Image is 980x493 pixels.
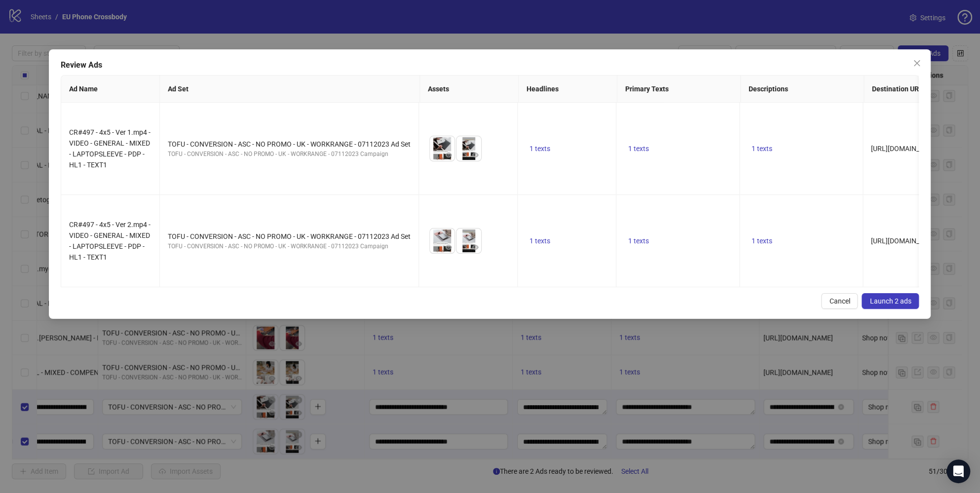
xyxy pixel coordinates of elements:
button: Cancel [822,293,858,309]
span: 1 texts [529,237,550,245]
div: TOFU - CONVERSION - ASC - NO PROMO - UK - WORKRANGE - 07112023 Campaign [168,150,411,159]
button: Preview [443,241,454,253]
span: 1 texts [752,145,772,152]
span: CR#497 - 4x5 - Ver 1.mp4 - VIDEO - GENERAL - MIXED - LAPTOPSLEEVE - PDP - HL1 - TEXT1 [69,128,151,169]
button: Preview [469,149,481,161]
span: eye [445,152,452,158]
th: Ad Set [160,76,420,103]
span: Launch 2 ads [870,297,911,305]
div: TOFU - CONVERSION - ASC - NO PROMO - UK - WORKRANGE - 07112023 Campaign [168,242,411,251]
img: Asset 2 [456,136,481,161]
button: 1 texts [526,235,554,247]
div: Review Ads [61,59,919,71]
th: Descriptions [741,76,864,103]
img: Asset 2 [456,228,481,253]
span: eye [445,244,452,251]
span: eye [472,152,479,158]
span: 1 texts [628,237,649,245]
th: Ad Name [61,76,160,103]
div: Open Intercom Messenger [946,459,970,483]
span: [URL][DOMAIN_NAME] [871,145,941,152]
button: 1 texts [526,143,554,154]
span: 1 texts [628,145,649,152]
span: 1 texts [529,145,550,152]
button: 1 texts [624,235,653,247]
div: TOFU - CONVERSION - ASC - NO PROMO - UK - WORKRANGE - 07112023 Ad Set [168,231,411,242]
img: Asset 1 [430,228,454,253]
button: 1 texts [748,143,776,154]
span: eye [472,244,479,251]
button: Close [909,55,925,71]
span: [URL][DOMAIN_NAME] [871,237,941,245]
span: CR#497 - 4x5 - Ver 2.mp4 - VIDEO - GENERAL - MIXED - LAPTOPSLEEVE - PDP - HL1 - TEXT1 [69,221,151,261]
button: Launch 2 ads [862,293,919,309]
button: Preview [469,241,481,253]
span: close [913,59,921,67]
img: Asset 1 [430,136,454,161]
th: Primary Texts [617,76,741,103]
button: 1 texts [748,235,776,247]
div: TOFU - CONVERSION - ASC - NO PROMO - UK - WORKRANGE - 07112023 Ad Set [168,139,411,150]
button: 1 texts [624,143,653,154]
th: Assets [420,76,519,103]
button: Preview [443,149,454,161]
span: 1 texts [752,237,772,245]
th: Headlines [519,76,617,103]
span: Cancel [829,297,850,305]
